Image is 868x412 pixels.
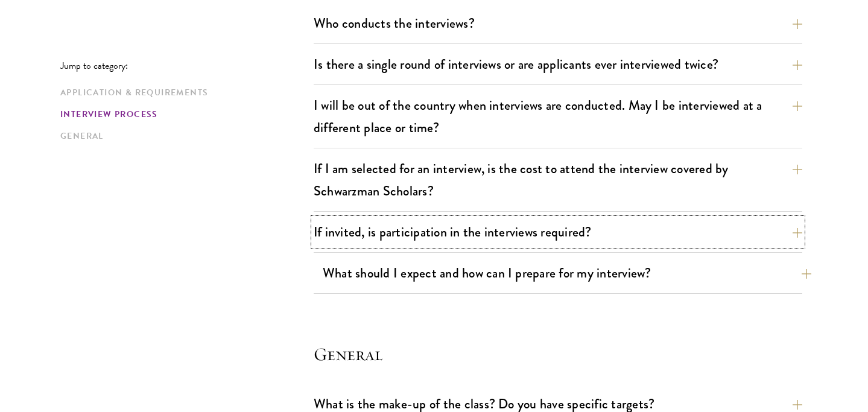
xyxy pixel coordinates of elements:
[60,108,306,121] a: Interview Process
[323,259,811,287] button: What should I expect and how can I prepare for my interview?
[314,10,802,37] button: Who conducts the interviews?
[314,218,802,246] button: If invited, is participation in the interviews required?
[60,86,306,99] a: Application & Requirements
[314,342,802,366] h4: General
[314,92,802,141] button: I will be out of the country when interviews are conducted. May I be interviewed at a different p...
[60,60,314,71] p: Jump to category:
[314,155,802,204] button: If I am selected for an interview, is the cost to attend the interview covered by Schwarzman Scho...
[314,51,802,78] button: Is there a single round of interviews or are applicants ever interviewed twice?
[60,130,306,142] a: General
